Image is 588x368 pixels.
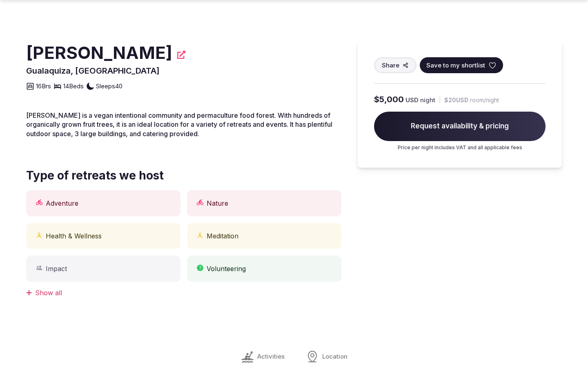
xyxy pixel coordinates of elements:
span: USD [405,96,419,104]
span: 14 Beds [63,82,84,90]
span: Location [322,352,347,361]
span: $20 USD [444,96,468,104]
span: Sleeps 40 [96,82,122,90]
span: room/night [470,96,499,104]
span: $5,000 [374,94,404,105]
span: Activities [257,352,285,361]
span: Share [382,61,399,70]
p: Price per night includes VAT and all applicable fees [374,144,546,151]
span: Save to my shortlist [426,61,485,70]
span: 16 Brs [36,82,51,90]
div: | [439,95,441,104]
span: night [420,96,435,104]
span: Type of retreats we host [26,168,164,184]
div: Show all [26,288,341,297]
span: Gualaquiza, [GEOGRAPHIC_DATA] [26,66,160,76]
span: Request availability & pricing [374,112,546,141]
button: Share [374,57,416,73]
span: [PERSON_NAME] is a vegan intentional community and permaculture food forest. With hundreds of org... [26,111,332,138]
button: Save to my shortlist [420,57,503,73]
h2: [PERSON_NAME] [26,41,172,65]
